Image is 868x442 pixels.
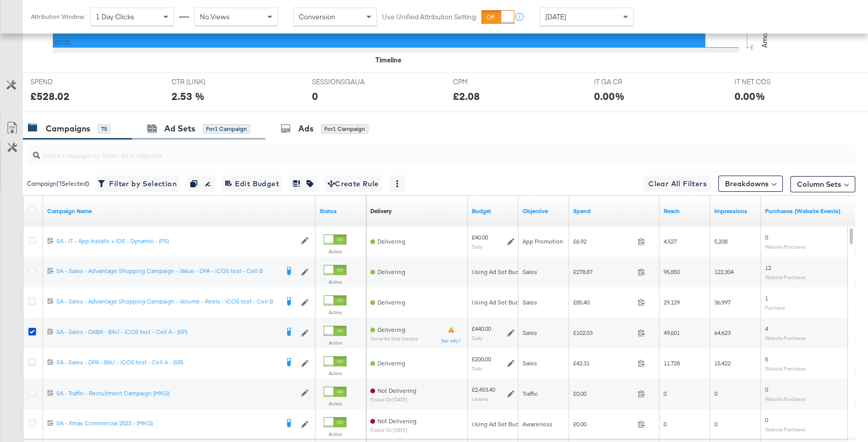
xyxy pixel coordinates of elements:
[765,294,768,302] span: 1
[765,365,806,371] sub: Website Purchases
[324,431,346,437] label: Active
[664,329,680,336] span: 49,601
[573,207,655,215] a: The total amount spent to date.
[765,233,768,241] span: 0
[714,237,727,245] span: 5,208
[664,237,677,245] span: 4,527
[56,419,278,427] div: SA - Xmas Commercial 2023 - (MKG)
[765,426,806,432] sub: Website Purchases
[664,420,667,428] span: 0
[735,89,765,104] div: 0.00%
[46,123,90,134] div: Campaigns
[56,328,278,338] a: SA - Sales - DABA - BAU - iCOS test - Cell A - (SP)
[644,176,711,192] button: Clear All Filters
[472,298,528,307] div: Using Ad Set Budget
[718,176,783,192] button: Breakdowns
[324,339,346,346] label: Active
[472,396,489,402] sub: Lifetime
[765,304,785,311] sub: Purchase
[56,358,278,368] a: SA - Sales - DPA - BAU - iCOS test - Cell A - (SR)
[765,274,806,280] sub: Website Purchases
[312,77,388,87] span: SESSIONSGAUA
[472,335,482,341] sub: Daily
[765,264,771,271] span: 12
[370,397,416,402] sub: ended on [DATE]
[523,298,537,306] span: Sales
[56,328,278,336] div: SA - Sales - DABA - BAU - iCOS test - Cell A - (SP)
[472,325,491,333] div: £440.00
[324,370,346,377] label: Active
[765,355,768,363] span: 5
[370,336,418,342] sub: Some Ad Sets Inactive
[594,77,670,87] span: IT GA CR
[56,267,278,277] a: SA - Sales - Advantage Shopping Campaign - Value - DPA - iCOS test - Cell B
[100,178,177,190] span: Filter by Selection
[30,89,70,104] div: £528.02
[523,420,552,428] span: Awareness
[453,89,480,104] div: £2.08
[56,297,278,305] div: SA - Sales - Advantage Shopping Campaign - Volume - Reels - iCOS test - Cell B
[30,13,85,20] div: Attribution Window:
[370,427,416,433] sub: ended on [DATE]
[664,359,680,367] span: 11,728
[453,77,529,87] span: CPM
[47,207,311,215] a: Your campaign name.
[765,396,806,402] sub: Website Purchases
[472,365,482,371] sub: Daily
[377,237,405,245] span: Delivering
[321,124,368,133] div: for 1 Campaign
[648,178,707,190] span: Clear All Filters
[164,123,195,134] div: Ad Sets
[382,12,477,22] label: Use Unified Attribution Setting:
[222,176,282,192] button: Edit Budget
[573,268,634,276] span: £278.87
[760,3,769,48] text: Amount (GBP)
[765,416,768,424] span: 0
[523,268,537,276] span: Sales
[377,387,416,394] span: Not Delivering
[377,359,405,367] span: Delivering
[56,389,296,398] a: SA - Traffic - Recruitment Campaign (MKG)
[325,176,382,192] button: Create Rule
[714,420,717,428] span: 0
[573,420,634,428] span: £0.00
[56,358,278,366] div: SA - Sales - DPA - BAU - iCOS test - Cell A - (SR)
[299,12,335,21] span: Conversion
[171,77,248,87] span: CTR (LINK)
[765,244,806,250] sub: Website Purchases
[573,298,634,306] span: £85.40
[377,268,405,276] span: Delivering
[377,298,405,306] span: Delivering
[573,329,634,336] span: £102.03
[225,178,279,190] span: Edit Budget
[664,298,680,306] span: 29,129
[472,233,488,242] div: £40.00
[573,390,634,397] span: £0.00
[324,309,346,316] label: Active
[56,237,296,246] a: SA - IT - App Installs + IOS - Dynamic - (PS)
[56,237,296,245] div: SA - IT - App Installs + IOS - Dynamic - (PS)
[573,359,634,367] span: £42.31
[765,325,768,332] span: 4
[27,179,89,188] div: Campaign ( 1 Selected)
[714,359,731,367] span: 15,422
[377,326,405,333] span: Delivering
[98,124,110,133] div: 75
[523,237,563,245] span: App Promotion
[324,279,346,285] label: Active
[56,297,278,308] a: SA - Sales - Advantage Shopping Campaign - Volume - Reels - iCOS test - Cell B
[664,268,680,276] span: 95,850
[472,386,495,394] div: £2,453.40
[97,176,180,192] button: Filter by Selection
[573,237,634,245] span: £6.92
[472,268,528,276] div: Using Ad Set Budget
[664,390,667,397] span: 0
[765,207,858,215] a: The number of times a purchase was made tracked by your Custom Audience pixel on your website aft...
[312,89,318,104] div: 0
[523,329,537,336] span: Sales
[765,386,768,393] span: 0
[765,335,806,341] sub: Website Purchases
[320,207,362,215] a: Shows the current state of your Ad Campaign.
[714,329,731,336] span: 64,623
